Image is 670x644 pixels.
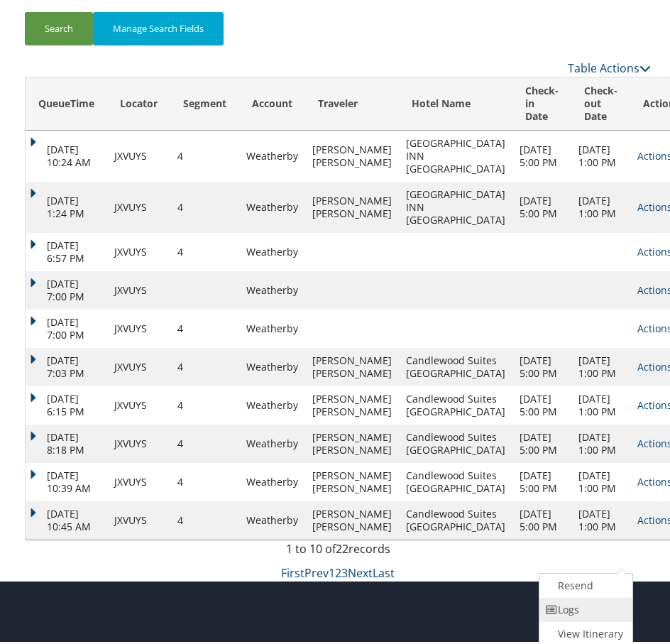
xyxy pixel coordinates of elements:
td: JXVUYS [107,230,170,268]
td: 4 [170,230,239,268]
td: JXVUYS [107,268,170,307]
td: [PERSON_NAME] [PERSON_NAME] [305,179,399,230]
div: 1 to 10 of records [25,537,651,562]
td: 4 [170,383,239,422]
td: Weatherby [239,422,305,460]
td: Weatherby [239,128,305,179]
a: View Itinerary [539,619,629,643]
td: [DATE] 5:00 PM [512,128,571,179]
td: Weatherby [239,498,305,537]
td: [DATE] 7:00 PM [26,307,107,345]
th: Check-in Date: activate to sort column ascending [512,75,571,128]
a: Prev [304,562,329,578]
td: [PERSON_NAME] [PERSON_NAME] [305,128,399,179]
td: JXVUYS [107,498,170,537]
a: First [281,562,304,578]
th: Account: activate to sort column ascending [239,75,305,128]
td: [DATE] 1:00 PM [571,128,630,179]
td: [DATE] 6:15 PM [26,383,107,422]
td: [DATE] 1:00 PM [571,179,630,230]
td: [DATE] 5:00 PM [512,179,571,230]
th: QueueTime: activate to sort column ascending [26,75,107,128]
td: [DATE] 10:39 AM [26,460,107,498]
button: Search [25,9,93,43]
td: Weatherby [239,230,305,268]
td: JXVUYS [107,345,170,383]
td: 4 [170,128,239,179]
td: [PERSON_NAME] [PERSON_NAME] [305,345,399,383]
td: [DATE] 1:00 PM [571,498,630,537]
td: Weatherby [239,383,305,422]
td: 4 [170,460,239,498]
td: JXVUYS [107,383,170,422]
a: Table Actions [568,58,651,73]
td: 4 [170,307,239,345]
th: Segment: activate to sort column descending [170,75,239,128]
td: Candlewood Suites [GEOGRAPHIC_DATA] [399,345,512,383]
a: Logs [539,595,629,619]
td: Weatherby [239,307,305,345]
td: [DATE] 5:00 PM [512,383,571,422]
th: Traveler: activate to sort column ascending [305,75,399,128]
td: Weatherby [239,268,305,307]
td: [DATE] 1:00 PM [571,345,630,383]
td: [DATE] 5:00 PM [512,498,571,537]
td: Weatherby [239,460,305,498]
td: Candlewood Suites [GEOGRAPHIC_DATA] [399,460,512,498]
td: [GEOGRAPHIC_DATA] INN [GEOGRAPHIC_DATA] [399,128,512,179]
td: [GEOGRAPHIC_DATA] INN [GEOGRAPHIC_DATA] [399,179,512,230]
td: [PERSON_NAME] [PERSON_NAME] [305,383,399,422]
td: [DATE] 5:00 PM [512,345,571,383]
button: Manage Search Fields [93,9,224,43]
a: 1 [329,562,335,578]
td: 4 [170,345,239,383]
td: JXVUYS [107,179,170,230]
td: [PERSON_NAME] [PERSON_NAME] [305,460,399,498]
td: JXVUYS [107,307,170,345]
td: [DATE] 5:00 PM [512,460,571,498]
td: 4 [170,179,239,230]
td: [DATE] 1:00 PM [571,422,630,460]
td: [DATE] 1:00 PM [571,460,630,498]
th: Hotel Name: activate to sort column ascending [399,75,512,128]
td: Candlewood Suites [GEOGRAPHIC_DATA] [399,498,512,537]
th: Check-out Date: activate to sort column ascending [571,75,630,128]
td: 4 [170,422,239,460]
td: [PERSON_NAME] [PERSON_NAME] [305,498,399,537]
td: [DATE] 7:03 PM [26,345,107,383]
span: 22 [336,538,348,554]
td: JXVUYS [107,460,170,498]
td: Weatherby [239,345,305,383]
td: Candlewood Suites [GEOGRAPHIC_DATA] [399,422,512,460]
th: Locator: activate to sort column ascending [107,75,170,128]
td: [DATE] 6:57 PM [26,230,107,268]
a: 2 [335,562,341,578]
td: [DATE] 5:00 PM [512,422,571,460]
td: Weatherby [239,179,305,230]
td: JXVUYS [107,422,170,460]
td: [DATE] 1:24 PM [26,179,107,230]
td: [DATE] 7:00 PM [26,268,107,307]
a: Resend [539,571,629,595]
td: JXVUYS [107,128,170,179]
a: Next [348,562,373,578]
td: [DATE] 10:45 AM [26,498,107,537]
a: Last [373,562,395,578]
td: [DATE] 10:24 AM [26,128,107,179]
td: [PERSON_NAME] [PERSON_NAME] [305,422,399,460]
td: 4 [170,498,239,537]
td: [DATE] 1:00 PM [571,383,630,422]
td: Candlewood Suites [GEOGRAPHIC_DATA] [399,383,512,422]
a: 3 [341,562,348,578]
td: [DATE] 8:18 PM [26,422,107,460]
